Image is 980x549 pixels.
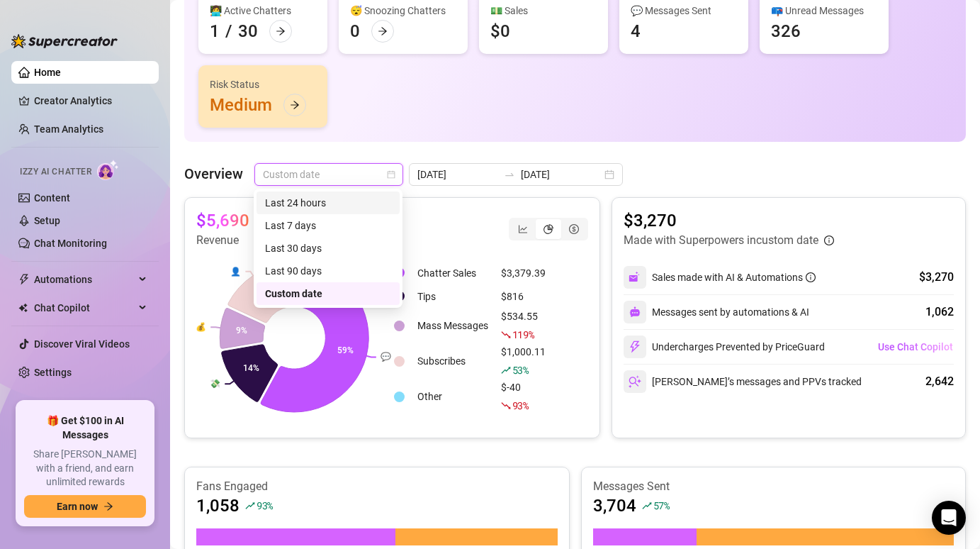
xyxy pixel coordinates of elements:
span: rise [642,501,652,511]
article: 1,058 [196,494,240,517]
div: Risk Status [210,77,316,92]
span: Custom date [263,164,395,185]
input: Start date [417,167,498,182]
span: arrow-right [103,501,113,511]
span: 57 % [653,499,670,512]
span: Earn now [57,501,98,512]
div: $3,270 [919,269,954,286]
div: [PERSON_NAME]’s messages and PPVs tracked [624,370,862,393]
div: 326 [771,20,801,43]
span: Chat Copilot [34,296,135,319]
div: Custom date [265,286,391,301]
span: 93 % [257,499,273,512]
button: Use Chat Copilot [877,335,954,358]
span: arrow-right [378,26,388,36]
span: 53 % [512,363,529,377]
div: Undercharges Prevented by PriceGuard [624,335,825,358]
span: arrow-right [276,26,286,36]
button: Earn nowarrow-right [24,495,146,518]
div: 1 [210,20,220,43]
a: Settings [34,367,72,378]
div: Last 90 days [265,263,391,279]
article: $5,690 [196,209,249,232]
div: $0 [490,20,510,43]
span: 93 % [512,399,529,412]
div: Sales made with AI & Automations [652,270,816,285]
article: 3,704 [593,494,636,517]
div: 👩‍💻 Active Chatters [210,3,316,18]
article: Fans Engaged [196,479,558,494]
span: 119 % [512,328,534,341]
img: svg%3e [629,375,641,388]
span: Use Chat Copilot [878,341,953,353]
span: fall [501,330,511,340]
span: rise [245,501,255,511]
div: 📪 Unread Messages [771,3,877,18]
article: Overview [184,163,243,184]
span: info-circle [824,235,834,245]
span: arrow-right [290,100,300,110]
a: Creator Analytics [34,89,147,112]
div: $1,000.11 [501,344,546,378]
div: 30 [238,20,258,43]
article: $3,270 [624,209,834,232]
text: 💰 [196,321,206,332]
div: Last 24 hours [257,192,400,214]
div: Last 30 days [257,237,400,260]
article: Revenue [196,232,288,249]
span: calendar [387,170,395,179]
td: Subscribes [412,344,494,378]
div: 2,642 [925,373,954,390]
input: End date [521,167,602,182]
div: Messages sent by automations & AI [624,301,809,323]
div: Last 90 days [257,260,400,282]
div: 😴 Snoozing Chatters [350,3,456,18]
div: $3,379.39 [501,265,546,281]
span: Izzy AI Chatter [20,165,91,179]
a: Content [34,192,70,204]
div: Custom date [257,282,400,305]
text: 👤 [230,266,241,277]
article: Messages Sent [593,479,954,494]
div: $-40 [501,379,546,414]
img: svg%3e [629,271,641,284]
span: to [504,169,515,180]
a: Home [34,67,61,78]
span: Share [PERSON_NAME] with a friend, and earn unlimited rewards [24,448,146,489]
td: Other [412,379,494,414]
span: info-circle [806,272,816,282]
img: svg%3e [629,340,641,353]
div: Last 7 days [265,218,391,233]
text: 💬 [381,351,391,362]
img: AI Chatter [97,160,119,180]
div: 4 [631,20,641,43]
span: pie-chart [543,224,553,234]
div: Last 30 days [265,240,391,256]
td: Tips [412,285,494,307]
span: Automations [34,268,135,291]
div: $816 [501,289,546,304]
img: Chat Copilot [18,303,28,313]
div: Last 24 hours [265,195,391,211]
img: svg%3e [629,306,641,318]
span: 🎁 Get $100 in AI Messages [24,414,146,442]
a: Setup [34,215,60,226]
a: Team Analytics [34,123,103,135]
span: dollar-circle [569,224,579,234]
span: fall [501,401,511,411]
div: 0 [350,20,360,43]
div: $534.55 [501,309,546,343]
a: Chat Monitoring [34,238,107,249]
td: Chatter Sales [412,262,494,284]
a: Discover Viral Videos [34,338,130,350]
div: 1,062 [925,304,954,321]
div: segmented control [509,218,588,240]
text: 💸 [210,378,220,389]
div: Open Intercom Messenger [932,501,966,535]
td: Mass Messages [412,309,494,343]
article: Made with Superpowers in custom date [624,232,818,249]
span: line-chart [518,224,528,234]
div: 💬 Messages Sent [631,3,737,18]
span: rise [501,365,511,375]
img: logo-BBDzfeDw.svg [11,34,118,48]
